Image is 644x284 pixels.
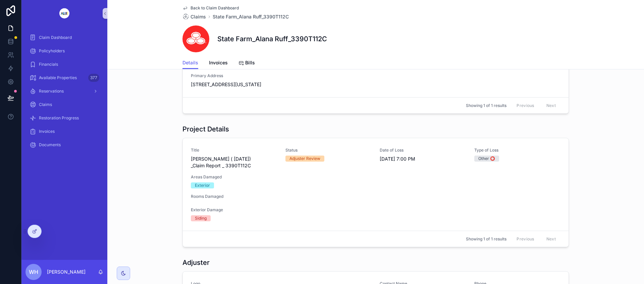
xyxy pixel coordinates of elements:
span: Claim Dashboard [39,35,72,40]
span: [PERSON_NAME] ( [DATE]) _Claim Report _ 3390T112C [191,156,277,169]
a: Claims [25,99,103,111]
div: Exterior [195,182,210,188]
a: Policyholders [25,45,103,57]
a: Policyholder Name[PERSON_NAME]Contact TypePolicyholderPolicyholder Email[EMAIL_ADDRESS][DOMAIN_NA... [183,44,569,97]
a: Documents [25,139,103,151]
span: Showing 1 of 1 results [466,236,506,242]
span: Reservations [39,89,64,94]
span: Details [182,59,198,66]
a: Financials [25,58,103,70]
span: Type of Loss [474,148,561,153]
span: Status [285,148,372,153]
div: Other ⭕ [478,156,495,162]
span: WH [29,268,38,276]
span: Claims [39,102,52,107]
p: [PERSON_NAME] [47,269,86,275]
div: Adjuster Review [289,156,320,162]
h1: Project Details [182,124,229,134]
div: Siding [195,215,207,221]
span: Invoices [39,129,55,134]
span: Available Properties [39,75,77,80]
a: Invoices [209,57,228,70]
span: Restoration Progress [39,115,79,121]
h1: State Farm_Alana Ruff_3390T112C [217,34,327,44]
span: Date of Loss [380,148,466,153]
a: Restoration Progress [25,112,103,124]
a: Bills [238,57,255,70]
span: Claims [191,13,206,20]
span: Showing 1 of 1 results [466,103,506,108]
span: Title [191,148,277,153]
h1: Adjuster [182,258,210,267]
span: Exterior Damage [191,207,560,213]
span: [STREET_ADDRESS][US_STATE] [191,81,277,88]
a: Reservations [25,85,103,97]
div: 377 [88,74,99,82]
span: Back to Claim Dashboard [191,5,239,11]
a: State Farm_Alana Ruff_3390T112C [213,13,289,20]
span: Bills [245,59,255,66]
span: Documents [39,142,61,148]
a: Claims [182,13,206,20]
a: Title[PERSON_NAME] ( [DATE]) _Claim Report _ 3390T112CStatusAdjuster ReviewDate of Loss[DATE] 7:0... [183,138,569,231]
span: Policyholders [39,48,65,54]
a: Details [182,57,198,69]
a: Invoices [25,125,103,137]
span: Invoices [209,59,228,66]
img: App logo [54,8,75,19]
span: Rooms Damaged [191,194,560,199]
a: Available Properties377 [25,72,103,84]
a: Claim Dashboard [25,32,103,44]
div: scrollable content [21,27,107,160]
span: Primary Address [191,73,277,78]
span: Financials [39,62,58,67]
span: Areas Damaged [191,174,277,180]
a: Back to Claim Dashboard [182,5,239,11]
span: [DATE] 7:00 PM [380,156,466,162]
